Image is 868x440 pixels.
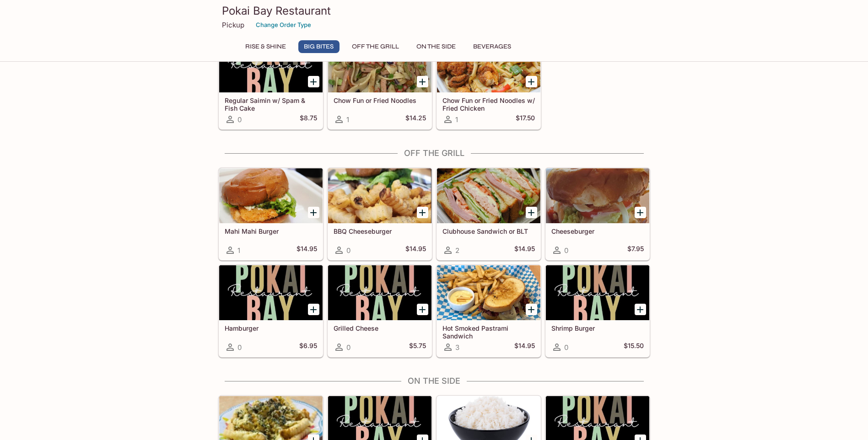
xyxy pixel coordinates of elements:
div: Mahi Mahi Burger [219,168,323,223]
button: Add Shrimp Burger [635,304,646,315]
div: Shrimp Burger [546,265,649,320]
h5: $5.75 [409,342,426,353]
div: BBQ Cheeseburger [328,168,431,223]
a: Grilled Cheese0$5.75 [328,265,432,357]
h5: $14.25 [405,114,426,125]
button: Add Chow Fun or Fried Noodles w/ Fried Chicken [526,76,537,87]
button: Change Order Type [252,18,315,32]
a: Chow Fun or Fried Noodles w/ Fried Chicken1$17.50 [437,37,541,129]
div: Grilled Cheese [328,265,431,320]
h5: Chow Fun or Fried Noodles w/ Fried Chicken [442,97,535,112]
h5: BBQ Cheeseburger [334,227,426,235]
button: Rise & Shine [240,40,291,53]
h5: $14.95 [514,245,535,256]
h5: Clubhouse Sandwich or BLT [442,227,535,235]
h5: $15.50 [624,342,644,353]
button: Add Hamburger [308,304,319,315]
h3: Pokai Bay Restaurant [222,4,647,18]
span: 1 [346,115,349,124]
button: Add Mahi Mahi Burger [308,207,319,218]
h5: Hot Smoked Pastrami Sandwich [442,324,535,339]
a: BBQ Cheeseburger0$14.95 [328,168,432,260]
a: Hamburger0$6.95 [219,265,323,357]
span: 0 [564,246,568,255]
a: Chow Fun or Fried Noodles1$14.25 [328,37,432,129]
h5: Mahi Mahi Burger [225,227,317,235]
div: Regular Saimin w/ Spam & Fish Cake [219,38,323,92]
h5: $14.95 [405,245,426,256]
span: 0 [237,343,242,352]
button: Add Clubhouse Sandwich or BLT [526,207,537,218]
a: Mahi Mahi Burger1$14.95 [219,168,323,260]
h5: Cheeseburger [551,227,644,235]
button: Beverages [468,40,516,53]
h5: $7.95 [627,245,644,256]
a: Hot Smoked Pastrami Sandwich3$14.95 [437,265,541,357]
button: Off The Grill [347,40,404,53]
button: Add Regular Saimin w/ Spam & Fish Cake [308,76,319,87]
button: Add Chow Fun or Fried Noodles [417,76,428,87]
p: Pickup [222,21,244,29]
span: 0 [564,343,568,352]
div: Hamburger [219,265,323,320]
h5: $8.75 [300,114,317,125]
div: Chow Fun or Fried Noodles [328,38,431,92]
h5: Chow Fun or Fried Noodles [334,97,426,104]
div: Clubhouse Sandwich or BLT [437,168,540,223]
span: 0 [346,343,350,352]
div: Hot Smoked Pastrami Sandwich [437,265,540,320]
a: Cheeseburger0$7.95 [545,168,650,260]
a: Regular Saimin w/ Spam & Fish Cake0$8.75 [219,37,323,129]
button: Add BBQ Cheeseburger [417,207,428,218]
div: Cheeseburger [546,168,649,223]
button: Big Bites [298,40,340,53]
button: On The Side [411,40,461,53]
h4: Off The Grill [218,148,650,158]
a: Shrimp Burger0$15.50 [545,265,650,357]
button: Add Cheeseburger [635,207,646,218]
h5: $6.95 [299,342,317,353]
h5: Grilled Cheese [334,324,426,332]
h4: On The Side [218,376,650,386]
span: 2 [455,246,459,255]
span: 0 [346,246,350,255]
div: Chow Fun or Fried Noodles w/ Fried Chicken [437,38,540,92]
button: Add Grilled Cheese [417,304,428,315]
h5: $14.95 [297,245,317,256]
span: 3 [455,343,459,352]
span: 1 [237,246,240,255]
button: Add Hot Smoked Pastrami Sandwich [526,304,537,315]
span: 1 [455,115,458,124]
h5: Shrimp Burger [551,324,644,332]
h5: $14.95 [514,342,535,353]
span: 0 [237,115,242,124]
h5: Regular Saimin w/ Spam & Fish Cake [225,97,317,112]
h5: Hamburger [225,324,317,332]
h5: $17.50 [516,114,535,125]
a: Clubhouse Sandwich or BLT2$14.95 [437,168,541,260]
